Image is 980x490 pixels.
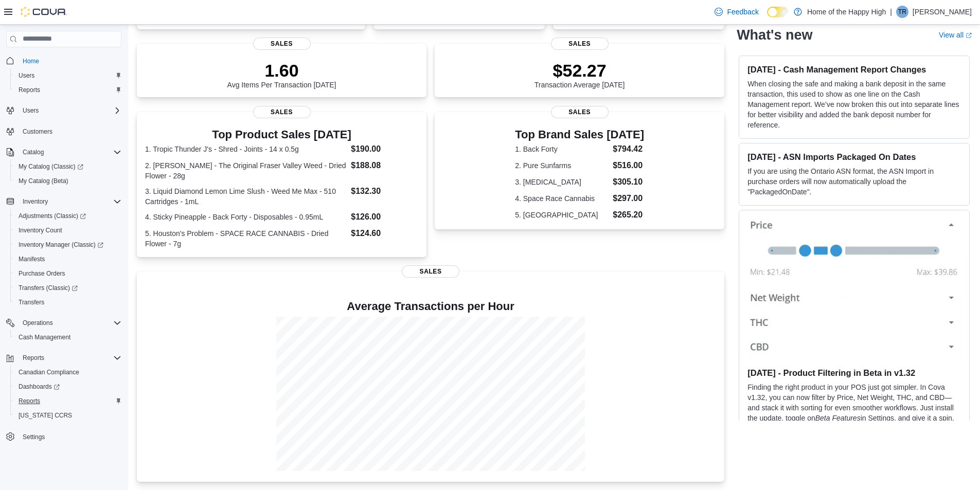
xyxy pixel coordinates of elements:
button: Transfers [10,295,126,310]
span: Sales [551,38,609,50]
span: Purchase Orders [14,267,121,280]
button: Reports [10,394,126,408]
span: My Catalog (Beta) [19,177,68,185]
a: Adjustments (Classic) [10,209,126,223]
dd: $794.42 [613,143,644,155]
dd: $265.20 [613,209,644,221]
button: Purchase Orders [10,266,126,281]
dd: $126.00 [351,211,418,223]
button: Canadian Compliance [10,365,126,379]
a: Canadian Compliance [14,366,83,378]
p: [PERSON_NAME] [913,6,972,18]
span: Reports [19,86,40,94]
a: Purchase Orders [14,267,69,280]
dt: 2. Pure Sunfarms [515,160,609,171]
dd: $124.60 [351,227,418,240]
nav: Complex example [6,49,121,471]
a: My Catalog (Classic) [14,160,87,173]
a: Transfers (Classic) [10,281,126,295]
dd: $190.00 [351,143,418,155]
button: Customers [2,124,126,139]
dt: 5. Houston's Problem - SPACE RACE CANNABIS - Dried Flower - 7g [145,228,347,249]
span: Adjustments (Classic) [14,210,121,222]
p: | [890,6,892,18]
p: Finding the right product in your POS just got simpler. In Cova v1.32, you can now filter by Pric... [747,382,961,433]
button: Users [2,103,126,118]
dt: 4. Sticky Pineapple - Back Forty - Disposables - 0.95mL [145,212,347,222]
h3: [DATE] - ASN Imports Packaged On Dates [747,152,961,162]
button: Inventory [2,194,126,209]
dt: 3. [MEDICAL_DATA] [515,177,609,187]
dd: $297.00 [613,192,644,205]
span: Operations [19,317,121,329]
dt: 5. [GEOGRAPHIC_DATA] [515,210,609,220]
span: Reports [14,395,121,407]
button: Settings [2,429,126,444]
a: My Catalog (Beta) [14,175,73,187]
span: Sales [551,106,609,118]
span: Canadian Compliance [19,368,79,376]
span: Inventory Manager (Classic) [19,241,103,249]
a: Dashboards [14,380,64,393]
span: Cash Management [19,333,70,341]
div: Transaction Average [DATE] [534,60,625,89]
div: Tayler Ross [896,6,908,18]
button: Users [19,104,43,117]
span: Inventory [19,195,121,208]
span: Sales [253,38,311,50]
p: When closing the safe and making a bank deposit in the same transaction, this used to show as one... [747,79,961,130]
span: My Catalog (Classic) [19,162,83,171]
span: Adjustments (Classic) [19,212,86,220]
span: Catalog [19,146,121,158]
span: Inventory [23,197,48,206]
span: Settings [19,430,121,443]
a: Transfers (Classic) [14,282,82,294]
button: Inventory [19,195,52,208]
a: Adjustments (Classic) [14,210,90,222]
div: Avg Items Per Transaction [DATE] [227,60,336,89]
span: Users [14,69,121,82]
p: Home of the Happy High [807,6,886,18]
span: Users [23,106,39,115]
span: Transfers [19,298,44,306]
a: Customers [19,125,57,138]
button: Users [10,68,126,83]
span: Inventory Manager (Classic) [14,239,121,251]
img: Cova [21,7,67,17]
h3: Top Brand Sales [DATE] [515,129,644,141]
button: Catalog [2,145,126,159]
span: Transfers [14,296,121,308]
a: Inventory Manager (Classic) [10,238,126,252]
a: Transfers [14,296,48,308]
button: Reports [2,351,126,365]
svg: External link [966,32,972,39]
button: [US_STATE] CCRS [10,408,126,423]
span: Reports [23,354,44,362]
span: Inventory Count [19,226,62,234]
button: Catalog [19,146,48,158]
span: Feedback [727,7,758,17]
a: Inventory Count [14,224,66,237]
span: My Catalog (Beta) [14,175,121,187]
dd: $188.08 [351,159,418,172]
span: Operations [23,319,53,327]
button: Home [2,53,126,68]
span: Customers [19,125,121,138]
span: [US_STATE] CCRS [19,411,72,420]
button: Reports [19,352,48,364]
span: Purchase Orders [19,269,65,278]
span: Home [19,55,121,67]
span: Users [19,71,34,80]
button: Manifests [10,252,126,266]
a: Home [19,55,43,67]
button: Reports [10,83,126,97]
dt: 2. [PERSON_NAME] - The Original Fraser Valley Weed - Dried Flower - 28g [145,160,347,181]
a: My Catalog (Classic) [10,159,126,174]
span: Manifests [14,253,121,265]
a: Users [14,69,39,82]
h4: Average Transactions per Hour [145,300,716,313]
dd: $132.30 [351,185,418,197]
h2: What's new [737,27,812,43]
a: Reports [14,395,44,407]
